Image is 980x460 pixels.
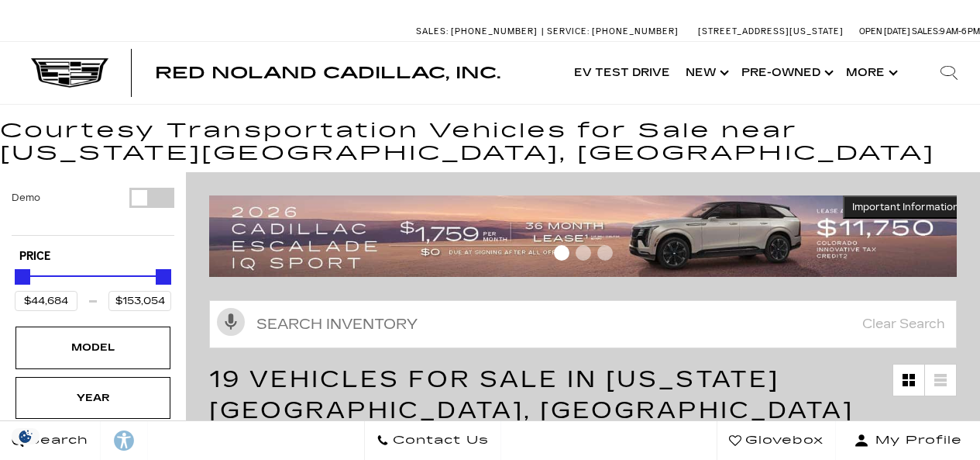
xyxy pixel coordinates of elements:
img: Cadillac Dark Logo with Cadillac White Text [31,58,108,88]
a: EV Test Drive [566,42,678,104]
span: My Profile [869,430,962,451]
div: YearYear [15,377,170,419]
div: Maximum Price [156,269,171,285]
span: Red Noland Cadillac, Inc. [155,64,500,82]
span: Sales: [416,26,449,36]
span: Go to slide 1 [554,245,569,261]
span: Service: [547,26,590,36]
input: Minimum [15,291,77,311]
a: Red Noland Cadillac, Inc. [155,65,500,81]
button: Important Information [843,195,968,219]
img: Opt-Out Icon [8,428,43,444]
span: [PHONE_NUMBER] [592,26,679,36]
span: Important Information [852,201,959,213]
span: Glovebox [741,430,824,451]
a: Sales: [PHONE_NUMBER] [416,27,542,36]
span: 9 AM-6 PM [940,26,980,36]
h5: Price [19,250,167,264]
button: More [838,42,903,104]
div: Price [15,264,171,311]
img: 2509-September-FOM-Escalade-IQ-Lease9 [209,195,968,277]
section: Click to Open Cookie Consent Modal [8,428,43,444]
span: [PHONE_NUMBER] [451,26,538,36]
div: Year [54,389,132,406]
svg: Click to toggle on voice search [217,308,245,336]
a: [STREET_ADDRESS][US_STATE] [698,26,844,36]
input: Maximum [108,291,171,311]
div: Minimum Price [15,269,30,285]
button: Open user profile menu [836,421,980,460]
div: Filter by Vehicle Type [12,188,174,235]
label: Demo [12,190,40,206]
span: 19 Vehicles for Sale in [US_STATE][GEOGRAPHIC_DATA], [GEOGRAPHIC_DATA] [209,365,854,424]
a: Glovebox [717,421,836,460]
span: Open [DATE] [859,26,910,36]
div: ModelModel [15,327,170,368]
a: Service: [PHONE_NUMBER] [542,27,683,36]
a: Pre-Owned [734,42,838,104]
a: New [678,42,734,104]
span: Contact Us [389,430,489,451]
input: Search Inventory [209,300,957,348]
div: Model [54,339,132,356]
a: Contact Us [364,421,501,460]
span: Go to slide 2 [576,245,591,261]
span: Search [24,430,88,451]
span: Sales: [912,26,940,36]
span: Go to slide 3 [597,245,613,261]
